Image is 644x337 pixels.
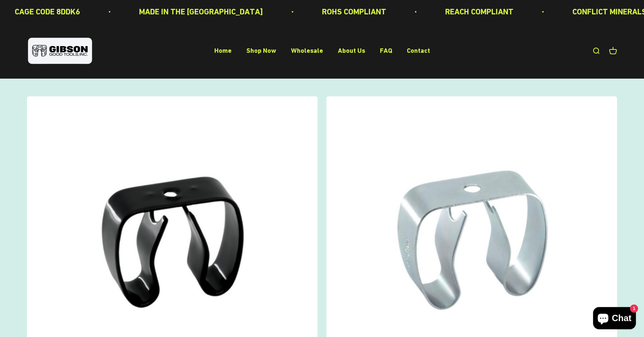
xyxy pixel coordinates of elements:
p: MADE IN THE [GEOGRAPHIC_DATA] [137,5,261,18]
a: Contact [407,47,430,55]
a: Home [214,47,232,55]
p: REACH COMPLIANT [443,5,511,18]
a: Shop Now [246,47,276,55]
p: CAGE CODE 8DDK6 [13,5,78,18]
a: FAQ [380,47,392,55]
inbox-online-store-chat: Shopify online store chat [591,307,638,331]
a: About Us [338,47,365,55]
a: Wholesale [291,47,323,55]
p: ROHS COMPLIANT [320,5,384,18]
